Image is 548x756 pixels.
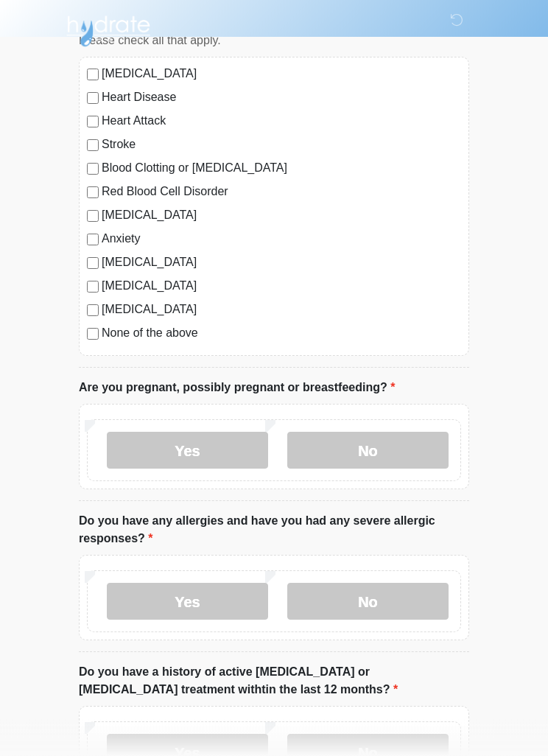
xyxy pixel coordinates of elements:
[79,513,469,548] label: Do you have any allergies and have you had any severe allergic responses?
[102,136,461,154] label: Stroke
[87,305,99,317] input: [MEDICAL_DATA]
[102,160,461,178] label: Blood Clotting or [MEDICAL_DATA]
[102,254,461,272] label: [MEDICAL_DATA]
[287,433,449,469] label: No
[87,281,99,293] input: [MEDICAL_DATA]
[87,164,99,175] input: Blood Clotting or [MEDICAL_DATA]
[102,207,461,225] label: [MEDICAL_DATA]
[102,66,461,83] label: [MEDICAL_DATA]
[102,89,461,107] label: Heart Disease
[87,69,99,81] input: [MEDICAL_DATA]
[87,93,99,105] input: Heart Disease
[102,231,461,248] label: Anxiety
[87,116,99,128] input: Heart Attack
[102,278,461,295] label: [MEDICAL_DATA]
[87,211,99,223] input: [MEDICAL_DATA]
[79,379,395,397] label: Are you pregnant, possibly pregnant or breastfeeding?
[102,183,461,201] label: Red Blood Cell Disorder
[64,11,152,48] img: Hydrate IV Bar - Chandler Logo
[287,584,449,620] label: No
[107,433,268,469] label: Yes
[79,664,469,699] label: Do you have a history of active [MEDICAL_DATA] or [MEDICAL_DATA] treatment withtin the last 12 mo...
[107,584,268,620] label: Yes
[87,140,99,152] input: Stroke
[87,258,99,270] input: [MEDICAL_DATA]
[87,187,99,199] input: Red Blood Cell Disorder
[102,301,461,319] label: [MEDICAL_DATA]
[87,329,99,340] input: None of the above
[102,113,461,130] label: Heart Attack
[87,234,99,246] input: Anxiety
[102,325,461,343] label: None of the above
